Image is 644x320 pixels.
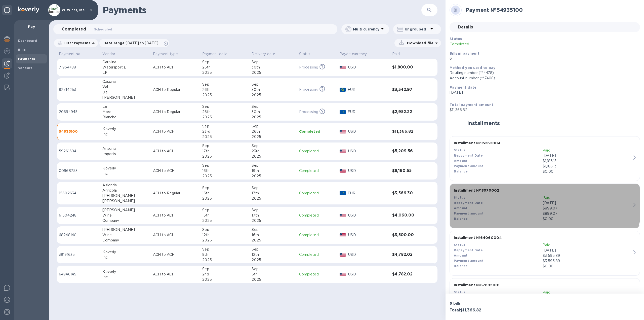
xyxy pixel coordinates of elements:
[543,153,631,158] p: [DATE]
[299,272,336,277] p: Completed
[94,27,112,32] span: Scheduled
[543,248,631,253] p: [DATE]
[59,87,98,92] p: 82714253
[202,218,248,223] div: 2025
[348,252,388,257] p: USD
[59,272,98,277] p: 64946145
[392,191,424,196] h3: $3,566.30
[467,120,500,126] h2: Installments
[454,211,484,215] b: Payment amount
[102,198,149,204] div: [PERSON_NAME]
[202,196,248,201] div: 2025
[454,217,468,221] b: Balance
[102,227,149,232] div: [PERSON_NAME]
[543,158,631,164] div: $1,186.13
[252,191,295,196] div: 17th
[102,126,149,132] div: Koverly
[450,301,543,306] p: 6 bills
[252,129,295,134] div: 26th
[348,232,388,238] p: USD
[340,150,346,153] img: USD
[4,48,10,54] img: Foreign exchange
[18,66,33,70] b: Vendors
[252,154,295,159] div: 2025
[102,115,149,120] div: Bianche
[102,232,149,238] div: Wine
[202,59,248,65] div: Sep
[62,41,90,45] p: Filter Payments
[543,258,631,264] p: $3,595.89
[102,51,122,57] span: Vendor
[202,92,248,98] div: 2025
[102,95,149,100] div: [PERSON_NAME]
[252,134,295,139] div: 2025
[454,201,483,205] b: Repayment Date
[405,27,429,32] p: Ungrouped
[202,227,248,232] div: Sep
[454,148,465,152] b: Status
[252,247,295,252] div: Sep
[299,129,336,134] p: Completed
[202,124,248,129] div: Sep
[102,269,149,274] div: Koverly
[392,110,424,114] h3: $2,952.22
[450,85,476,89] b: Payment date
[543,242,631,248] p: Paid
[202,82,248,87] div: Sep
[450,90,636,95] p: [DATE]
[543,216,631,222] p: $0.00
[102,183,149,188] div: Azienda
[62,26,86,33] span: Completed
[252,124,295,129] div: Sep
[340,214,346,217] img: USD
[252,82,295,87] div: Sep
[102,146,149,151] div: Ansonia
[202,232,248,238] div: 12th
[102,132,149,137] div: Inc.
[299,51,317,57] span: Status
[450,103,493,107] b: Total payment amount
[450,42,574,47] p: Completed
[102,104,149,109] div: Le
[340,169,346,173] img: USD
[102,59,149,65] div: Carolina
[252,87,295,92] div: 30th
[392,233,424,237] h3: $3,500.00
[348,65,388,70] p: USD
[252,252,295,257] div: 12th
[202,252,248,257] div: 9th
[202,143,248,149] div: Sep
[454,254,467,257] b: Amount
[153,252,198,257] p: ACH to ACH
[153,109,198,115] p: ACH to Regular
[153,168,198,173] p: ACH to ACH
[450,308,543,313] h3: Total $11,366.82
[348,213,388,218] p: USD
[59,232,98,238] p: 68248140
[59,65,98,70] p: 71954788
[392,168,424,173] h3: $8,160.55
[102,166,149,171] div: Koverly
[299,149,336,154] p: Completed
[348,149,388,154] p: USD
[202,115,248,120] div: 2025
[18,24,45,29] p: Pay
[202,257,248,263] div: 2025
[392,65,424,70] h3: $1,800.00
[102,171,149,176] div: Inc.
[252,104,295,109] div: Sep
[59,51,80,57] p: Payment №
[126,41,158,45] span: [DATE] to [DATE]
[59,129,98,134] p: 54935100
[102,109,149,115] div: More
[102,188,149,193] div: Agricola
[252,266,295,272] div: Sep
[59,168,98,173] p: 00968753
[18,48,26,52] b: Bills
[299,65,318,70] p: Processing
[102,207,149,213] div: [PERSON_NAME]
[18,57,35,61] b: Payments
[153,213,198,218] p: ACH to ACH
[340,253,346,257] img: USD
[252,59,295,65] div: Sep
